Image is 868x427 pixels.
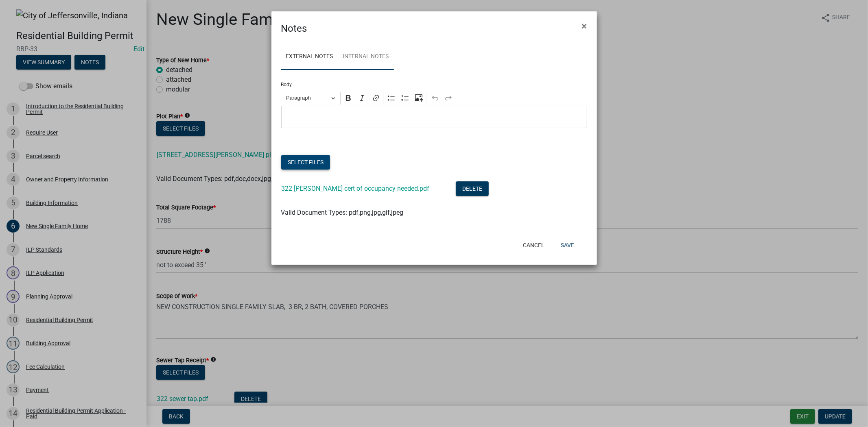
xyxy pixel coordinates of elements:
label: Body [281,82,292,87]
button: Select files [281,155,330,170]
button: Cancel [516,238,551,253]
wm-modal-confirm: Delete Document [456,185,489,193]
span: × [582,20,587,32]
button: Close [575,15,594,37]
div: Editor toolbar [281,90,587,106]
a: 322 [PERSON_NAME] cert of occupancy needed.pdf [282,185,430,192]
button: Paragraph, Heading [282,92,339,105]
a: External Notes [281,44,338,70]
a: Internal Notes [338,44,394,70]
button: Save [554,238,581,253]
span: Valid Document Types: pdf,png,jpg,gif,jpeg [281,209,404,216]
div: Editor editing area: main. Press Alt+0 for help. [281,106,587,128]
span: Paragraph [286,93,328,103]
h4: Notes [281,21,307,36]
button: Delete [456,181,489,196]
